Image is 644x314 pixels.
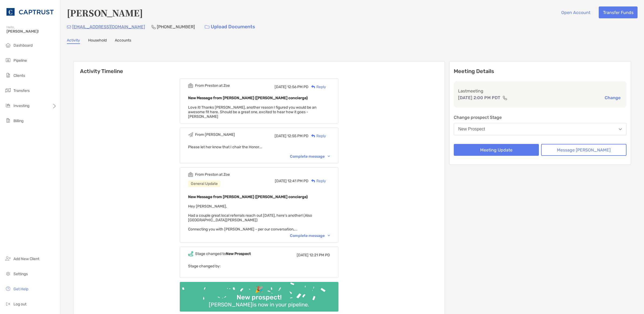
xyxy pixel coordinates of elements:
img: communication type [503,96,507,100]
img: Event icon [188,251,193,256]
span: 12:55 PM PD [287,134,309,138]
button: Transfer Funds [599,6,638,18]
img: Reply icon [311,85,315,89]
span: Billing [13,119,23,123]
img: Event icon [188,83,193,88]
img: Open dropdown arrow [619,128,622,130]
b: New Message from [PERSON_NAME] ([PERSON_NAME] concierge) [188,96,308,100]
span: [PERSON_NAME]! [6,29,57,34]
div: Reply [309,133,326,139]
span: Transfers [13,88,30,93]
span: Log out [13,302,26,306]
p: Change prospect Stage [454,114,627,121]
img: transfers icon [5,87,11,94]
p: Stage changed by: [188,263,330,270]
img: clients icon [5,72,11,78]
div: From [PERSON_NAME] [195,132,235,137]
div: Reply [309,178,326,184]
img: add_new_client icon [5,255,11,262]
span: Get Help [13,287,28,291]
img: Chevron icon [328,156,330,157]
div: Reply [309,84,326,90]
a: Accounts [115,38,131,44]
img: Reply icon [311,179,315,183]
button: Message [PERSON_NAME] [541,144,626,156]
h4: [PERSON_NAME] [67,6,143,19]
span: Dashboard [13,43,33,48]
div: Complete message [290,233,330,238]
span: Hey [PERSON_NAME], Had a couple great local referrals reach out [DATE], here's another! (Also [GE... [188,204,312,232]
p: [EMAIL_ADDRESS][DOMAIN_NAME] [72,23,145,30]
button: Meeting Update [454,144,539,156]
a: Household [88,38,107,44]
span: 12:41 PM PD [288,179,309,183]
button: Change [603,95,622,101]
span: Add New Client [13,257,39,261]
span: Pipeline [13,58,27,63]
span: [DATE] [275,85,286,89]
a: Upload Documents [201,21,259,33]
img: billing icon [5,117,11,124]
div: Stage changed to [195,251,251,256]
img: pipeline icon [5,57,11,63]
img: Email Icon [67,25,71,29]
div: From Preston at Zoe [195,83,230,88]
div: General Update [188,180,220,187]
img: Confetti [180,282,338,307]
h6: Activity Timeline [74,61,445,74]
img: investing icon [5,102,11,109]
span: 12:21 PM PD [309,253,330,257]
a: Activity [67,38,80,44]
div: [PERSON_NAME] is now in your pipeline. [207,301,311,308]
div: Complete message [290,154,330,159]
span: Investing [13,103,29,108]
img: Chevron icon [328,235,330,236]
img: Event icon [188,172,193,177]
p: [PHONE_NUMBER] [157,23,195,30]
p: [DATE] 2:00 PM PDT [458,94,500,101]
img: logout icon [5,301,11,307]
div: From Preston at Zoe [195,172,230,177]
div: 🎉 [253,286,265,294]
span: Clients [13,73,25,78]
b: New Message from [PERSON_NAME] ([PERSON_NAME] concierge) [188,195,308,199]
img: button icon [205,25,209,29]
button: New Prospect [454,123,627,135]
img: CAPTRUST Logo [6,2,54,22]
img: Event icon [188,132,193,137]
span: Settings [13,272,28,276]
span: [DATE] [275,134,286,138]
p: Please let her know that I chair the Honor... [188,144,330,150]
span: [DATE] [275,179,287,183]
span: Love it! Thanks [PERSON_NAME], another reason I figured you would be an awesome fit here. Should ... [188,105,316,119]
div: New Prospect [458,127,485,132]
p: Meeting Details [454,68,627,75]
img: dashboard icon [5,42,11,48]
b: New Prospect [226,251,251,256]
img: Phone Icon [151,25,156,29]
button: Open Account [557,6,594,18]
span: 12:56 PM PD [287,85,309,89]
p: Last meeting [458,88,622,94]
img: get-help icon [5,285,11,292]
img: settings icon [5,270,11,277]
div: New prospect! [234,294,284,301]
img: Reply icon [311,134,315,138]
span: [DATE] [297,253,309,257]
